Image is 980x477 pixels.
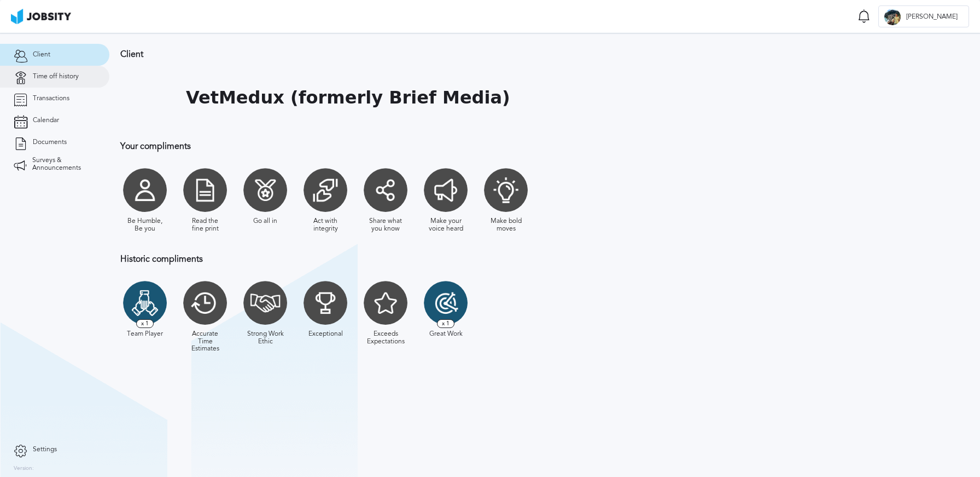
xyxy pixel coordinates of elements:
[884,9,901,25] div: J
[120,141,714,151] h3: Your compliments
[253,217,277,225] div: Go all in
[186,330,224,353] div: Accurate Time Estimates
[878,5,969,27] button: J[PERSON_NAME]
[33,139,67,146] span: Documents
[186,88,510,108] h1: VetMedux (formerly Brief Media)
[136,319,154,328] span: x 1
[308,330,343,338] div: Exceptional
[120,254,714,264] h3: Historic compliments
[33,446,57,453] span: Settings
[186,217,224,233] div: Read the fine print
[127,330,163,338] div: Team Player
[901,13,963,21] span: [PERSON_NAME]
[246,330,284,346] div: Strong Work Ethic
[429,330,463,338] div: Great Work
[437,319,454,328] span: x 1
[33,73,79,81] span: Time off history
[11,9,71,24] img: ab4bad089aa723f57921c736e9817d99.png
[33,117,59,124] span: Calendar
[14,465,34,472] label: Version:
[32,157,96,172] span: Surveys & Announcements
[427,217,465,233] div: Make your voice heard
[33,51,50,59] span: Client
[306,217,345,233] div: Act with integrity
[487,217,525,233] div: Make bold moves
[120,49,714,59] h3: Client
[126,217,164,233] div: Be Humble, Be you
[366,217,405,233] div: Share what you know
[366,330,405,346] div: Exceeds Expectations
[33,95,69,102] span: Transactions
